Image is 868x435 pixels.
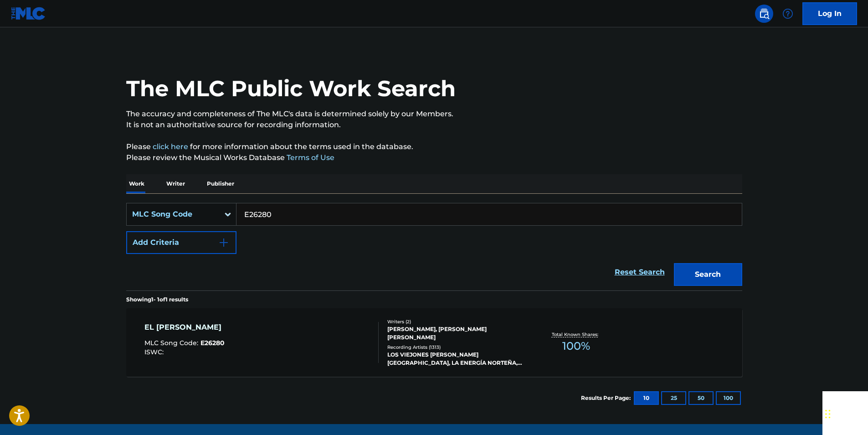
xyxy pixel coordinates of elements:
[387,344,525,351] div: Recording Artists ( 1313 )
[126,308,742,377] a: EL [PERSON_NAME]MLC Song Code:E26280ISWC:Writers (2)[PERSON_NAME], [PERSON_NAME] [PERSON_NAME]Rec...
[581,394,633,402] p: Results Per Page:
[387,318,525,325] div: Writers ( 2 )
[387,351,525,367] div: LOS VIEJONES [PERSON_NAME][GEOGRAPHIC_DATA], LA ENERGÍA NORTEÑA, LA ENERGÍA NORTEÑA, LOS INFINITO...
[144,339,200,347] span: MLC Song Code :
[716,391,741,405] button: 100
[126,141,742,152] p: Please for more information about the terms used in the database.
[825,400,831,428] div: Drag
[11,7,46,20] img: MLC Logo
[661,391,686,405] button: 25
[759,8,770,19] img: search
[144,322,226,333] div: EL [PERSON_NAME]
[688,391,714,405] button: 50
[674,263,742,286] button: Search
[144,348,166,356] span: ISWC :
[755,5,773,23] a: Public Search
[782,8,793,19] img: help
[218,237,229,248] img: 9d2ae6d4665cec9f34b9.svg
[562,338,590,354] span: 100 %
[126,203,742,290] form: Search Form
[126,75,456,102] h1: The MLC Public Work Search
[126,174,147,193] p: Work
[132,209,214,220] div: MLC Song Code
[204,174,237,193] p: Publisher
[634,391,659,405] button: 10
[779,5,797,23] div: Help
[822,391,868,435] iframe: Chat Widget
[126,119,742,130] p: It is not an authoritative source for recording information.
[126,295,188,304] p: Showing 1 - 1 of 1 results
[126,109,742,119] p: The accuracy and completeness of The MLC's data is determined solely by our Members.
[200,339,225,347] span: E26280
[126,152,742,163] p: Please review the Musical Works Database
[387,325,525,342] div: [PERSON_NAME], [PERSON_NAME] [PERSON_NAME]
[610,262,669,282] a: Reset Search
[126,231,236,254] button: Add Criteria
[285,153,334,162] a: Terms of Use
[164,174,188,193] p: Writer
[153,142,188,151] a: click here
[552,331,601,338] p: Total Known Shares:
[802,2,857,25] a: Log In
